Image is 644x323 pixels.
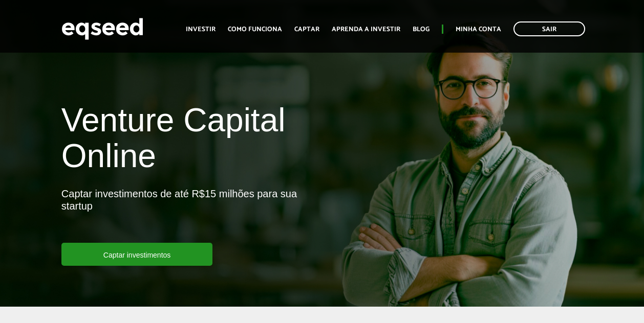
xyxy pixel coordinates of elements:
a: Investir [186,26,216,33]
a: Captar [294,26,319,33]
a: Sair [513,21,585,36]
a: Blog [413,26,430,33]
img: EqSeed [61,15,143,42]
h1: Venture Capital Online [61,102,314,179]
p: Captar investimentos de até R$15 milhões para sua startup [61,188,314,243]
a: Como funciona [228,26,282,33]
a: Minha conta [456,26,501,33]
a: Aprenda a investir [332,26,400,33]
a: Captar investimentos [61,243,213,266]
